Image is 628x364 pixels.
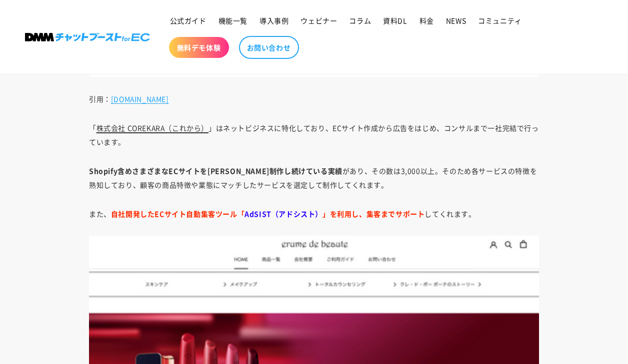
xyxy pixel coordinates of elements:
a: コラム [343,10,377,31]
a: NEWS [440,10,472,31]
a: 株式会社 COREKARA（これから） [96,123,208,133]
span: 導入事例 [259,16,288,25]
span: 機能一覧 [218,16,247,25]
span: コラム [349,16,371,25]
span: お問い合わせ [247,43,291,52]
img: 株式会社DMM Boost [25,33,150,41]
a: お問い合わせ [239,36,299,59]
p: があり、その数は3,000以上。そのため各サービスの特徴を熟知しており、顧客の商品特徴や業態にマッチしたサービスを選定して制作してくれます。 [89,164,539,192]
span: AdSIST（アドシスト） [244,209,322,219]
strong: Shopify含めさまざまなECサイトを[PERSON_NAME]制作し続けている実績 [89,166,342,176]
span: コミュニティ [478,16,522,25]
span: 料金 [419,16,434,25]
a: 導入事例 [253,10,294,31]
a: 機能一覧 [212,10,253,31]
a: 公式ガイド [164,10,212,31]
p: 「 」はネットビジネスに特化しており、ECサイト作成から広告をはじめ、コンサルまで一社完結で行っています。 [89,121,539,149]
a: コミュニティ [472,10,528,31]
span: NEWS [446,16,466,25]
span: ウェビナー [300,16,337,25]
a: 料金 [413,10,440,31]
a: 無料デモ体験 [169,37,229,58]
span: 資料DL [383,16,407,25]
a: 資料DL [377,10,413,31]
span: 無料デモ体験 [177,43,221,52]
strong: 自社開発したECサイト自動集客ツール「 」を利用し、集客までサポート [111,209,425,219]
p: 引用： [89,92,539,106]
p: また、 してくれます。 [89,207,539,221]
span: 公式ガイド [170,16,206,25]
a: [DOMAIN_NAME] [111,94,169,104]
a: ウェビナー [294,10,343,31]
